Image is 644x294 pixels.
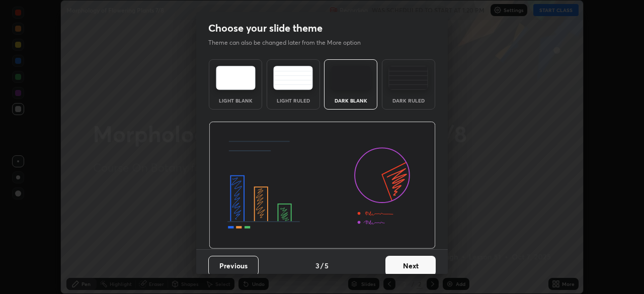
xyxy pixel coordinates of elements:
h4: / [320,260,324,271]
h4: 5 [325,260,329,271]
img: darkTheme.f0cc69e5.svg [331,66,371,90]
img: darkThemeBanner.d06ce4a2.svg [209,122,436,249]
button: Previous [208,256,259,276]
h4: 3 [315,260,319,271]
img: lightTheme.e5ed3b09.svg [216,66,256,90]
div: Dark Blank [331,98,371,103]
img: darkRuledTheme.de295e13.svg [388,66,428,90]
h2: Choose your slide theme [208,22,323,35]
button: Next [385,256,436,276]
div: Light Ruled [273,98,313,103]
p: Theme can also be changed later from the More option [208,38,371,47]
div: Light Blank [215,98,256,103]
img: lightRuledTheme.5fabf969.svg [273,66,313,90]
div: Dark Ruled [388,98,429,103]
